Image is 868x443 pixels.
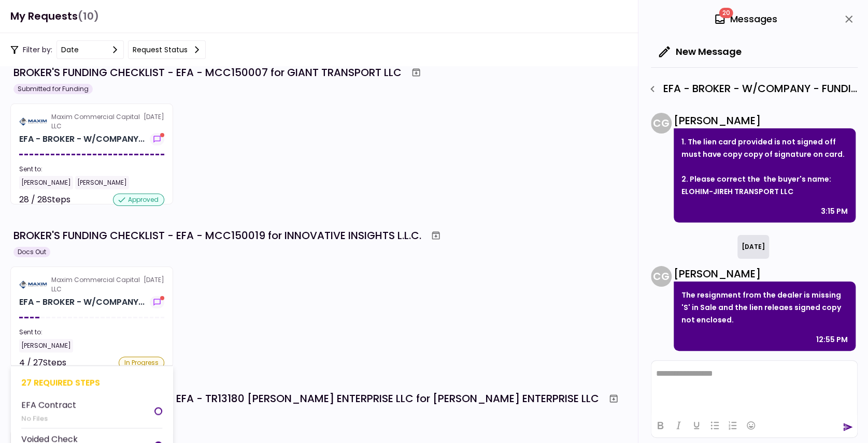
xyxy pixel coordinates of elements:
[674,113,856,128] div: [PERSON_NAME]
[681,136,848,198] p: 1. The lien card provided is not signed off must have copy copy of signature on card. 2. Please c...
[19,339,73,352] div: [PERSON_NAME]
[61,44,79,55] div: date
[714,11,777,27] div: Messages
[688,418,705,433] button: Underline
[21,398,76,411] div: EFA Contract
[737,235,769,259] div: [DATE]
[13,391,599,406] div: BROKER'S FUNDING CHECKLIST - EFA - TR13180 [PERSON_NAME] ENTERPRISE LLC for [PERSON_NAME] ENTERPR...
[10,40,206,59] div: Filter by:
[681,289,848,326] p: The resignment from the dealer is missing 'S' in Sale and the lien releaes signed copy not enclosed.
[19,357,66,369] div: 4 / 27 Steps
[840,10,858,28] button: close
[21,376,162,389] div: 27 required steps
[706,418,723,433] button: Bullet list
[128,40,206,59] button: Request status
[644,80,858,98] div: EFA - BROKER - W/COMPANY - FUNDING CHECKLIST - Title Reassignment
[51,275,144,294] div: Maxim Commercial Capital LLC
[651,266,672,287] div: C G
[651,361,857,413] iframe: Rich Text Area
[19,176,73,189] div: [PERSON_NAME]
[19,117,47,126] img: Partner logo
[742,418,760,433] button: Emojis
[10,6,99,27] h1: My Requests
[816,333,848,346] div: 12:55 PM
[19,280,47,289] img: Partner logo
[13,247,50,257] div: Docs Out
[19,165,164,174] div: Sent to:
[19,112,164,131] div: [DATE]
[78,6,99,27] span: (10)
[56,40,124,59] button: date
[724,418,742,433] button: Numbered list
[19,194,70,206] div: 28 / 28 Steps
[150,133,164,145] button: show-messages
[113,194,164,206] div: approved
[21,414,76,424] div: No Files
[19,296,145,308] div: EFA - BROKER - W/COMPANY - FUNDING CHECKLIST
[19,328,164,337] div: Sent to:
[843,422,853,432] button: send
[13,228,421,243] div: BROKER'S FUNDING CHECKLIST - EFA - MCC150019 for INNOVATIVE INSIGHTS L.L.C.
[19,133,145,145] div: EFA - BROKER - W/COMPANY - FUNDING CHECKLIST
[19,275,164,294] div: [DATE]
[150,296,164,308] button: show-messages
[13,84,93,94] div: Submitted for Funding
[674,266,856,282] div: [PERSON_NAME]
[651,418,669,433] button: Bold
[651,113,672,134] div: C G
[51,112,144,131] div: Maxim Commercial Capital LLC
[604,389,623,408] button: Archive workflow
[821,205,848,217] div: 3:15 PM
[719,8,733,18] span: 20
[75,176,129,189] div: [PERSON_NAME]
[407,63,425,82] button: Archive workflow
[670,418,687,433] button: Italic
[426,226,445,245] button: Archive workflow
[13,65,402,80] div: BROKER'S FUNDING CHECKLIST - EFA - MCC150007 for GIANT TRANSPORT LLC
[119,357,164,369] div: In Progress
[651,38,750,65] button: New Message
